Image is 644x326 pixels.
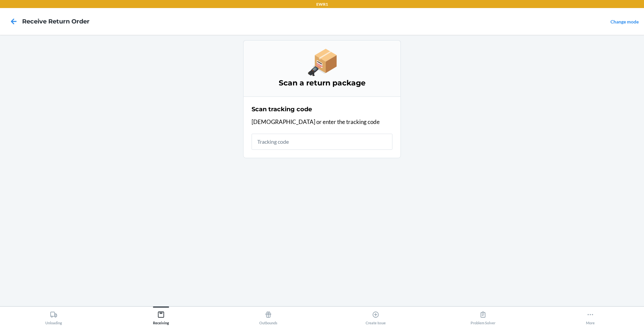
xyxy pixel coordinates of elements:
[322,307,429,325] button: Create Issue
[153,308,169,325] div: Receiving
[586,308,595,325] div: More
[537,307,644,325] button: More
[471,308,495,325] div: Problem Solver
[610,19,639,24] a: Change mode
[252,78,392,88] h3: Scan a return package
[22,17,90,26] h4: Receive Return Order
[366,308,386,325] div: Create Issue
[259,308,277,325] div: Outbounds
[252,105,312,114] h2: Scan tracking code
[45,308,62,325] div: Unloading
[107,307,215,325] button: Receiving
[429,307,537,325] button: Problem Solver
[316,1,328,7] p: EWR1
[252,118,392,126] p: [DEMOGRAPHIC_DATA] or enter the tracking code
[215,307,322,325] button: Outbounds
[252,134,392,150] input: Tracking code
